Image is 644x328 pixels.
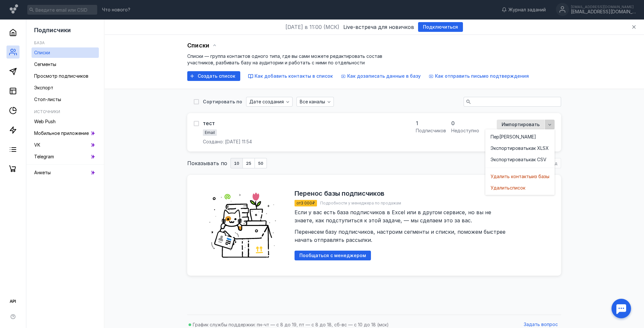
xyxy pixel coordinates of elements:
[491,173,532,179] span: Удалить контакты
[295,209,507,243] span: Если у вас есть база подписчиков в Excel или в другом сервисе, но вы не знаете, как подступиться ...
[451,127,479,134] div: недоступно
[491,156,529,163] span: Экспортировать
[32,94,99,105] a: Стоп-листы
[32,59,99,70] a: Сегменты
[34,170,51,175] span: Анкеты
[299,253,366,258] span: Пообщаться с менеджером
[485,171,555,182] button: Удалить контактыиз базы
[32,167,99,178] a: Анкеты
[529,145,549,151] span: как XLSX
[187,71,240,81] button: Создать список
[193,322,389,327] span: График службы поддержки: пн-чт — с 8 до 19, пт — с 8 до 18, сб-вс — с 10 до 18 (мск)
[187,159,227,167] span: Показывать по
[102,7,130,12] span: Что нового?
[296,97,334,107] button: Все каналы
[34,50,50,55] span: Списки
[529,156,546,163] span: как CSV
[34,85,53,90] span: Экспорт
[341,73,421,79] button: Как дозаписать данные в базу
[32,128,99,138] a: Мобильное приложение
[243,158,255,168] button: 25
[508,7,546,13] span: Журнал заданий
[416,120,446,127] div: 1
[428,73,529,79] button: Как отправить письмо подтверждения
[295,190,384,197] h2: Перенос базы подписчиков
[32,47,99,58] a: Списки
[502,122,540,127] span: Импортировать
[491,184,510,191] span: Удалить
[491,145,529,151] span: Экспортировать
[34,130,89,136] span: Мобильное приложение
[198,73,235,79] span: Создать список
[418,22,463,32] button: Подключиться
[320,201,401,205] span: Подробности у менеджера по продажам
[34,142,40,148] span: VK
[343,23,414,31] span: Live-встреча для новичков
[32,151,99,162] a: Telegram
[246,161,251,165] span: 25
[34,61,56,67] span: Сегменты
[255,158,267,168] button: 50
[435,73,529,79] span: Как отправить письмо подтверждения
[295,251,371,260] button: Пообщаться с менеджером
[27,5,97,15] input: Введите email или CSID
[34,154,54,159] span: Telegram
[532,173,549,179] span: из базы
[258,161,263,165] span: 50
[255,73,333,79] span: Как добавить контакты в список
[571,5,636,9] div: [EMAIL_ADDRESS][DOMAIN_NAME]
[187,42,209,49] span: Списки
[485,142,555,154] button: Экспортироватькак XLSX
[32,116,99,127] a: Web Push
[32,140,99,150] a: VK
[34,109,60,114] h5: Источники
[203,120,215,126] div: тест
[204,185,285,266] img: ede9931b45d85a8c5f1be7e1d817e0cd.png
[497,120,545,129] button: Импортировать
[451,120,479,127] div: 0
[34,97,61,102] span: Стоп-листы
[248,73,333,79] button: Как добавить контакты в список
[34,73,88,79] span: Просмотр подписчиков
[34,119,56,124] span: Web Push
[571,9,636,15] div: [EMAIL_ADDRESS][DOMAIN_NAME]
[205,130,215,135] span: Email
[485,154,555,165] button: Экспортироватькак CSV
[498,7,549,13] a: Журнал заданий
[99,7,134,12] a: Что нового?
[416,127,446,134] div: подписчиков
[203,99,242,104] div: Сортировать по
[300,99,325,105] span: Все каналы
[491,133,499,140] span: Пер
[423,24,458,30] span: Подключиться
[347,73,421,79] span: Как дозаписать данные в базу
[203,138,252,145] span: Создано: [DATE] 11:54
[485,131,555,142] button: Пер[PERSON_NAME]
[485,182,555,193] button: Удалитьсписок
[285,23,339,31] span: [DATE] в 11:00 (МСК)
[234,161,239,165] span: 10
[32,83,99,93] a: Экспорт
[34,27,71,33] span: Подписчики
[187,53,382,65] span: Списки — группа контактов одного типа, где вы сами можете редактировать состав участников, разбив...
[32,71,99,81] a: Просмотр подписчиков
[203,120,215,127] a: тест
[230,158,243,168] button: 10
[249,99,284,105] span: Дате создания
[524,322,558,327] span: Задать вопрос
[296,201,315,205] span: от 3 000 ₽
[246,97,293,107] button: Дате создания
[510,184,525,191] span: список
[499,133,536,140] span: [PERSON_NAME]
[34,40,45,45] h5: База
